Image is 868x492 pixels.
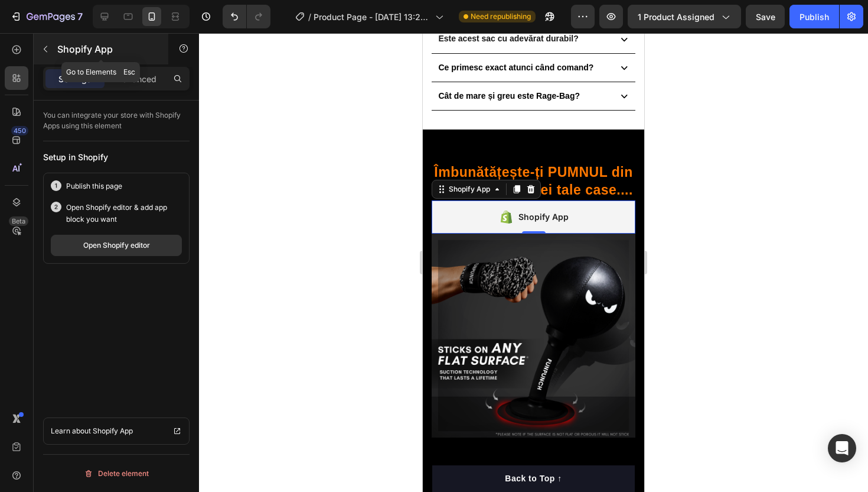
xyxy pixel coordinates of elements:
button: 1 product assigned [628,5,741,28]
div: 450 [11,126,28,135]
div: Open Shopify editor [83,240,150,251]
p: Learn about [51,425,91,437]
div: Back to Top ↑ [82,439,139,452]
div: Setup in Shopify [43,151,190,163]
button: 7 [5,5,88,28]
div: Shopify App [24,151,70,161]
p: Publish this page [66,180,122,192]
span: Need republishing [471,11,531,22]
div: Delete element [84,467,149,481]
p: Shopify App [57,42,158,56]
div: Publish [800,11,829,23]
button: Save [746,5,785,28]
p: You can integrate your store with Shopify Apps using this element [43,110,190,131]
span: Product Page - [DATE] 13:27:27 [314,11,430,23]
div: Open Intercom Messenger [828,434,856,462]
img: 495611768014373769-f00d0b7a-f3e1-4e69-8cbe-e0b2d9e608f9.png [9,200,213,404]
span: / [308,11,311,23]
div: Beta [9,216,28,226]
p: Shopify App [93,425,133,437]
div: Undo/Redo [223,5,270,28]
span: 1 product assigned [638,11,714,23]
p: Open Shopify editor & add app block you want [66,202,182,225]
p: Settings [58,73,92,85]
a: Learn about Shopify App [43,417,190,445]
iframe: Design area [423,33,644,492]
button: Delete element [43,464,190,483]
p: Advanced [116,73,156,85]
button: Publish [789,5,839,28]
span: Save [756,12,775,22]
div: Shopify App [96,177,146,191]
button: Back to Top ↑ [9,432,212,459]
button: Open Shopify editor [51,235,182,256]
h2: Îmbunătățește-ți PUMNUL din confortul propriei tale case.... [9,130,213,167]
p: 7 [77,9,83,24]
